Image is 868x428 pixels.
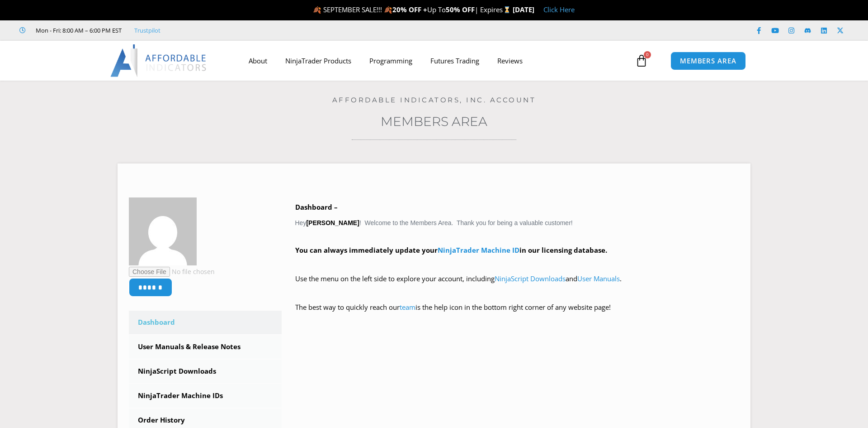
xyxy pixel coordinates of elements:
[680,58,736,64] span: MEMBERS AREA
[381,114,487,129] a: Members Area
[134,25,160,36] a: Trustpilot
[488,50,532,71] a: Reviews
[129,335,282,359] a: User Manuals & Release Notes
[670,52,746,70] a: MEMBERS AREA
[240,50,276,71] a: About
[421,50,488,71] a: Futures Trading
[295,202,338,212] b: Dashboard –
[295,301,740,327] p: The best way to quickly reach our is the help icon in the bottom right corner of any website page!
[306,219,359,226] strong: [PERSON_NAME]
[513,5,534,14] strong: [DATE]
[495,274,566,283] a: NinjaScript Downloads
[644,51,651,58] span: 0
[129,360,282,383] a: NinjaScript Downloads
[276,50,360,71] a: NinjaTrader Products
[295,201,740,327] div: Hey ! Welcome to the Members Area. Thank you for being a valuable customer!
[129,311,282,334] a: Dashboard
[504,6,510,13] img: ⌛
[295,245,607,255] strong: You can always immediately update your in our licensing database.
[543,5,575,14] a: Click Here
[438,245,519,255] a: NinjaTrader Machine ID
[110,44,208,77] img: LogoAI | Affordable Indicators – NinjaTrader
[295,273,740,298] p: Use the menu on the left side to explore your account, including and .
[240,50,633,71] nav: Menu
[129,384,282,408] a: NinjaTrader Machine IDs
[446,5,475,14] strong: 50% OFF
[392,5,427,14] strong: 20% OFF +
[129,197,197,265] img: c4f48fff809b6c3ed16af4e2d0cdb3c8b04e0b4886da341ebafd02fdd79d877f
[400,303,415,312] a: team
[622,48,661,74] a: 0
[577,274,620,283] a: User Manuals
[332,96,536,104] a: Affordable Indicators, Inc. Account
[360,50,421,71] a: Programming
[313,5,512,14] span: 🍂 SEPTEMBER SALE!!! 🍂 Up To | Expires
[33,25,122,36] span: Mon - Fri: 8:00 AM – 6:00 PM EST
